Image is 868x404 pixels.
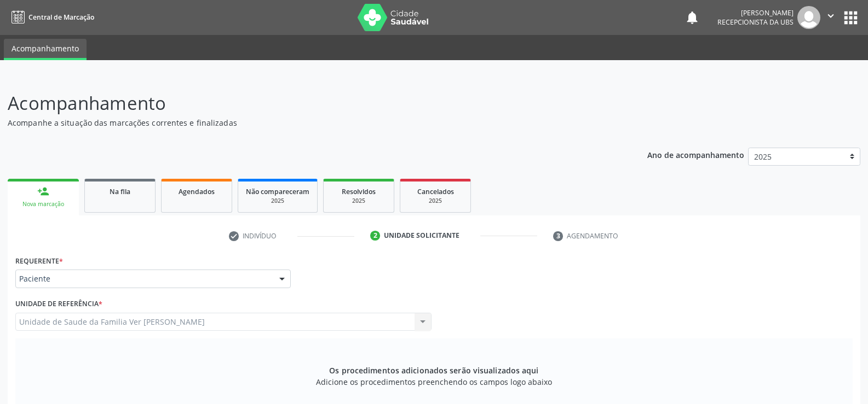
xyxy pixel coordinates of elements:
[15,296,102,313] label: Unidade de referência
[246,197,309,205] div: 2025
[15,200,71,208] div: Nova marcação
[8,90,605,117] p: Acompanhamento
[370,231,380,241] div: 2
[110,187,130,196] span: Na fila
[316,376,552,388] span: Adicione os procedimentos preenchendo os campos logo abaixo
[8,117,605,128] p: Acompanhe a situação das marcações correntes e finalizadas
[342,187,376,196] span: Resolvidos
[825,10,837,22] i: 
[417,187,454,196] span: Cancelados
[15,253,63,270] label: Requerente
[19,273,268,284] span: Paciente
[384,231,459,241] div: Unidade solicitante
[820,6,841,29] button: 
[179,187,215,196] span: Agendados
[329,365,538,376] span: Os procedimentos adicionados serão visualizados aqui
[8,8,94,26] a: Central de Marcação
[685,10,700,25] button: notifications
[408,197,463,205] div: 2025
[647,148,744,161] p: Ano de acompanhamento
[37,185,49,197] div: person_add
[28,13,94,22] span: Central de Marcação
[331,197,386,205] div: 2025
[246,187,309,196] span: Não compareceram
[841,8,860,27] button: apps
[4,39,87,60] a: Acompanhamento
[797,6,820,29] img: img
[717,17,794,27] span: Recepcionista da UBS
[717,8,794,17] div: [PERSON_NAME]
